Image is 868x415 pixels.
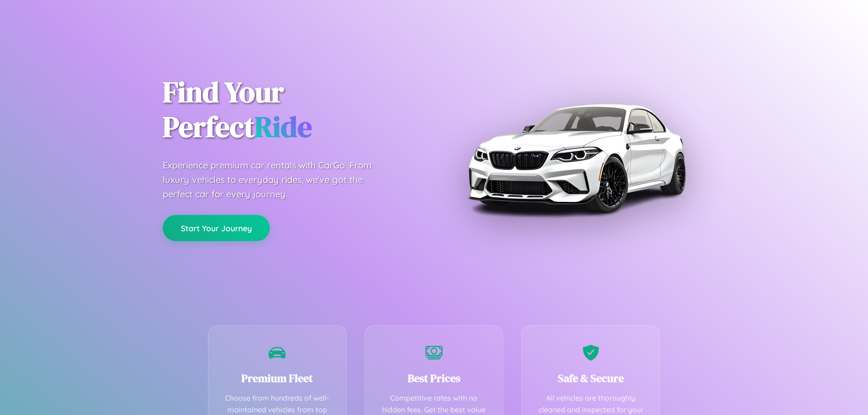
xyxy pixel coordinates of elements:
[535,371,646,386] h3: Safe & Secure
[255,107,312,146] span: Ride
[379,371,490,386] h3: Best Prices
[163,75,420,145] h1: Find Your Perfect
[163,158,389,201] p: Experience premium car rentals with CarGo. From luxury vehicles to everyday rides, we've got the ...
[163,215,270,241] button: Start Your Journey
[222,371,333,386] h3: Premium Fleet
[463,45,689,271] img: Premium BMW car rental vehicle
